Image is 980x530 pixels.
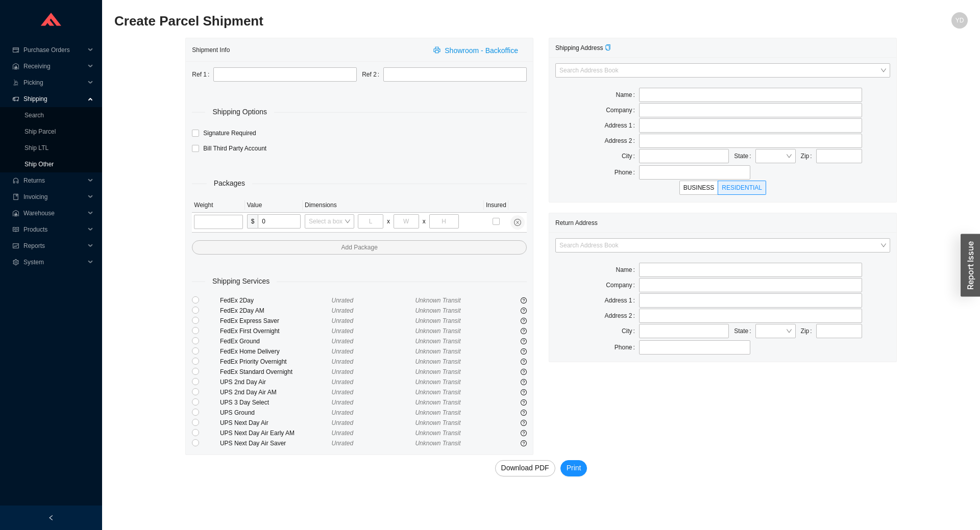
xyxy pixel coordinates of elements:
[23,189,85,205] span: Invoicing
[23,221,85,238] span: Products
[332,317,354,324] span: Unrated
[220,306,332,316] div: FedEx 2Day AM
[521,420,527,426] span: question-circle
[415,307,460,314] span: Unknown Transit
[521,338,527,344] span: question-circle
[605,134,639,148] label: Address 2
[722,184,762,191] span: RESIDENTIAL
[12,259,19,265] span: setting
[220,408,332,418] div: UPS Ground
[415,389,460,396] span: Unknown Transit
[484,198,508,213] th: Insured
[606,278,639,292] label: Company
[220,326,332,336] div: FedEx First Overnight
[605,309,639,323] label: Address 2
[521,308,527,314] span: question-circle
[23,205,85,221] span: Warehouse
[415,378,460,386] span: Unknown Transit
[423,216,426,226] div: x
[415,440,460,447] span: Unknown Transit
[427,43,527,57] button: printerShowroom - Backoffice
[605,44,611,51] span: copy
[415,297,460,304] span: Unknown Transit
[12,243,19,249] span: fund
[23,42,85,58] span: Purchase Orders
[220,418,332,428] div: UPS Next Day Air
[23,238,85,254] span: Reports
[332,409,354,416] span: Unrated
[332,389,354,396] span: Unrated
[605,43,611,53] div: Copy
[415,358,460,365] span: Unknown Transit
[332,440,354,447] span: Unrated
[220,316,332,326] div: FedEx Express Saver
[23,58,85,74] span: Receiving
[622,149,639,163] label: City
[220,367,332,377] div: FedEx Standard Overnight
[510,215,525,230] button: close-circle
[521,430,527,436] span: question-circle
[955,12,964,29] span: YD
[415,419,460,426] span: Unknown Transit
[615,165,639,180] label: Phone
[220,357,332,367] div: FedEx Priority Overnight
[192,40,427,59] div: Shipment Info
[245,198,303,213] th: Value
[220,428,332,438] div: UPS Next Day Air Early AM
[207,178,252,189] span: Packages
[199,128,260,138] span: Signature Required
[332,358,354,365] span: Unrated
[433,46,443,55] span: printer
[220,346,332,357] div: FedEx Home Delivery
[24,161,54,168] a: Ship Other
[24,144,48,152] a: Ship LTL
[415,348,460,355] span: Unknown Transit
[734,149,755,163] label: State
[220,377,332,387] div: UPS 2nd Day Air
[394,214,419,229] input: W
[415,430,460,437] span: Unknown Transit
[560,460,587,476] button: Print
[616,263,639,277] label: Name
[358,214,383,229] input: L
[605,118,639,133] label: Address 1
[48,515,54,521] span: left
[501,462,549,474] span: Download PDF
[521,328,527,334] span: question-circle
[220,295,332,306] div: FedEx 2Day
[332,327,354,335] span: Unrated
[192,198,244,213] th: Weight
[332,378,354,386] span: Unrated
[495,460,555,476] button: Download PDF
[521,318,527,324] span: question-circle
[247,214,258,229] span: $
[205,106,274,118] span: Shipping Options
[332,368,354,375] span: Unrated
[332,419,354,426] span: Unrated
[23,172,85,189] span: Returns
[521,359,527,365] span: question-circle
[415,409,460,416] span: Unknown Transit
[332,307,354,314] span: Unrated
[616,88,639,102] label: Name
[567,462,581,474] span: Print
[415,327,460,335] span: Unknown Transit
[521,399,527,406] span: question-circle
[23,74,85,91] span: Picking
[683,184,715,191] span: BUSINESS
[445,45,518,57] span: Showroom - Backoffice
[220,438,332,448] div: UPS Next Day Air Saver
[303,198,484,213] th: Dimensions
[24,128,56,135] a: Ship Parcel
[605,293,639,308] label: Address 1
[332,338,354,345] span: Unrated
[387,216,390,226] div: x
[332,430,354,437] span: Unrated
[521,440,527,446] span: question-circle
[114,12,754,30] h2: Create Parcel Shipment
[12,47,19,53] span: credit-card
[429,214,459,229] input: H
[622,324,639,338] label: City
[415,368,460,375] span: Unknown Transit
[415,338,460,345] span: Unknown Transit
